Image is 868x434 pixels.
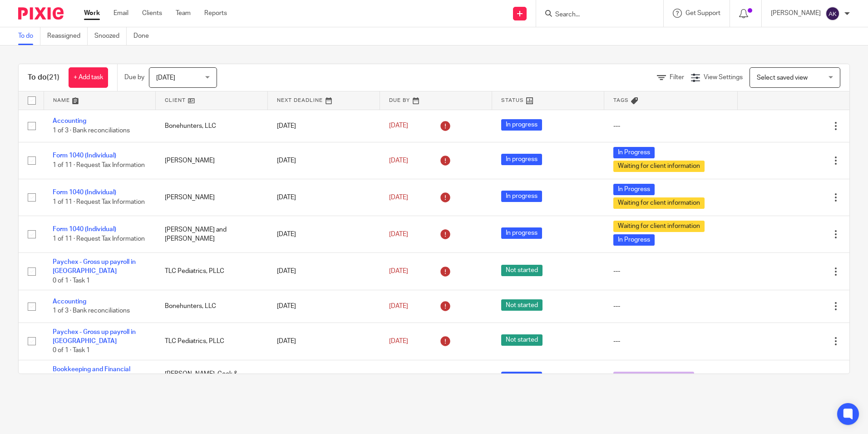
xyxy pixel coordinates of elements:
[156,290,268,323] td: Bonehunters, LLC
[686,10,720,16] span: Get Support
[268,142,380,179] td: [DATE]
[613,234,655,246] span: In Progress
[156,179,268,216] td: [PERSON_NAME]
[389,123,408,129] span: [DATE]
[53,236,145,242] span: 1 of 11 · Request Tax Information
[53,298,86,305] a: Accounting
[84,9,100,18] a: Work
[613,221,705,232] span: Waiting for client information
[613,197,705,209] span: Waiting for client information
[389,268,408,274] span: [DATE]
[53,127,130,134] span: 1 of 3 · Bank reconciliations
[69,67,108,88] a: + Add task
[268,179,380,216] td: [DATE]
[825,6,840,21] img: svg%3E
[53,152,116,159] a: Form 1040 (Individual)
[156,360,268,397] td: [PERSON_NAME], Cook & [PERSON_NAME], LLP
[156,216,268,252] td: [PERSON_NAME] and [PERSON_NAME]
[28,73,59,82] h1: To do
[613,337,728,346] div: ---
[53,226,116,232] a: Form 1040 (Individual)
[389,303,408,309] span: [DATE]
[613,372,694,383] span: Ready for Partner Review
[156,75,175,81] span: [DATE]
[771,9,821,18] p: [PERSON_NAME]
[268,110,380,142] td: [DATE]
[268,252,380,290] td: [DATE]
[142,9,162,18] a: Clients
[501,154,542,165] span: In progress
[389,157,408,164] span: [DATE]
[124,73,144,82] p: Due by
[613,98,629,103] span: Tags
[18,27,40,45] a: To do
[613,161,705,172] span: Waiting for client information
[156,142,268,179] td: [PERSON_NAME]
[156,110,268,142] td: Bonehunters, LLC
[53,162,145,168] span: 1 of 11 · Request Tax Information
[501,119,542,131] span: In progress
[156,323,268,360] td: TLC Pediatrics, PLLC
[613,121,728,131] div: ---
[389,231,408,237] span: [DATE]
[53,366,130,382] a: Bookkeeping and Financial Statements
[53,329,136,344] a: Paychex - Gross up payroll in [GEOGRAPHIC_DATA]
[613,302,728,311] div: ---
[268,360,380,397] td: [DATE]
[389,194,408,201] span: [DATE]
[53,308,130,314] span: 1 of 3 · Bank reconciliations
[554,11,636,19] input: Search
[204,9,227,18] a: Reports
[156,252,268,290] td: TLC Pediatrics, PLLC
[501,334,542,346] span: Not started
[18,7,64,20] img: Pixie
[268,323,380,360] td: [DATE]
[389,338,408,344] span: [DATE]
[613,184,655,195] span: In Progress
[501,372,542,383] span: In progress
[94,27,127,45] a: Snoozed
[53,199,145,205] span: 1 of 11 · Request Tax Information
[704,74,743,81] span: View Settings
[113,9,128,18] a: Email
[268,290,380,323] td: [DATE]
[613,147,655,158] span: In Progress
[53,278,90,284] span: 0 of 1 · Task 1
[501,265,542,276] span: Not started
[501,191,542,202] span: In progress
[757,75,808,81] span: Select saved view
[501,299,542,311] span: Not started
[53,118,86,124] a: Accounting
[53,259,136,274] a: Paychex - Gross up payroll in [GEOGRAPHIC_DATA]
[176,9,191,18] a: Team
[501,227,542,239] span: In progress
[53,347,90,353] span: 0 of 1 · Task 1
[47,27,88,45] a: Reassigned
[47,74,59,81] span: (21)
[53,189,116,196] a: Form 1040 (Individual)
[133,27,156,45] a: Done
[670,74,684,81] span: Filter
[613,267,728,276] div: ---
[268,216,380,252] td: [DATE]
